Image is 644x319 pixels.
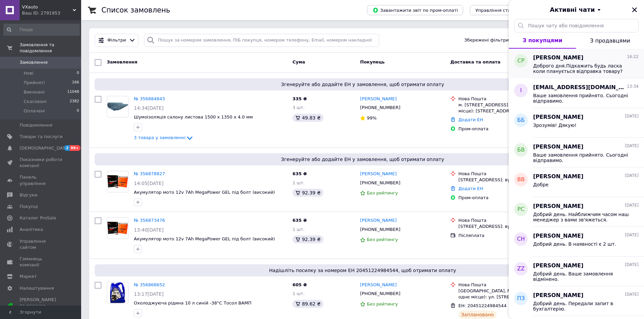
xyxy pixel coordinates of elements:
span: 1 шт. [292,180,305,185]
div: м. [STREET_ADDRESS] (до 30 кг на одне місце): [STREET_ADDRESS] [458,102,553,114]
div: Нова Пошта [458,282,553,288]
span: [PERSON_NAME] [533,173,583,181]
span: Налаштування [20,285,54,291]
div: 49.83 ₴ [292,114,323,122]
span: [DATE] [625,173,639,179]
span: Надішліть посилку за номером ЕН 20451224984544, щоб отримати оплату [97,267,628,274]
div: Нова Пошта [458,217,553,223]
span: Управління сайтом [20,238,63,250]
span: 3 товара у замовленні [134,135,186,140]
span: VXauto [22,4,73,10]
button: РС[PERSON_NAME][DATE]Добрий день. Найближчим часом наш менеджер з вами зв'яжеться. [509,197,644,227]
div: 89.62 ₴ [292,300,323,308]
span: СР [518,57,525,65]
span: Замовлення та повідомлення [20,42,81,54]
input: Пошук за номером замовлення, ПІБ покупця, номером телефону, Email, номером накладної [144,34,379,47]
div: [PHONE_NUMBER] [359,225,402,234]
span: 335 ₴ [292,96,307,101]
a: Додати ЕН [458,117,483,122]
span: Управління статусами [475,8,527,13]
span: Аналітика [20,227,43,233]
span: З продавцями [590,37,630,44]
span: РС [518,206,525,213]
a: Додати ЕН [458,186,483,191]
span: Добрий день. Передали запит в бухгалтерію. [533,301,629,312]
span: Покупці [20,204,38,210]
img: Фото товару [107,102,128,111]
span: 635 ₴ [292,171,307,176]
span: 13:34 [627,84,639,89]
a: [PERSON_NAME] [360,96,397,102]
button: З покупцями [509,32,576,49]
span: Доставка та оплата [450,59,500,64]
div: [PHONE_NUMBER] [359,179,402,187]
span: Без рейтингу [367,190,398,195]
div: 92.39 ₴ [292,189,323,197]
span: i [520,87,522,95]
a: Фото товару [107,96,128,117]
span: 99+ [70,145,81,151]
span: [PERSON_NAME] [533,232,583,240]
span: 14:34[DATE] [134,105,164,111]
span: ББ [517,116,525,124]
span: 14:05[DATE] [134,181,164,186]
span: Охолоджуюча рідина 10 л синій -38°С Тосол ВАМП [134,300,252,305]
span: Замовлення [20,59,48,65]
span: Акумулятор мото 12v 7Ah MegaPower GEL під болт (високий) [134,190,275,195]
span: 2 [64,145,70,151]
button: Активні чати [528,5,625,14]
span: Виконані [24,89,45,95]
button: ВВ[PERSON_NAME][DATE]Добре [509,167,644,197]
a: Фото товару [107,282,128,303]
a: Шумоізоляція салону листова 1500 х 1350 х 4.0 мм [134,114,253,119]
span: Покупець [360,59,385,64]
span: 0 [77,108,79,114]
span: Каталог ProSale [20,215,56,221]
a: [PERSON_NAME] [360,217,397,224]
input: Пошук чату або повідомлення [514,19,639,32]
span: [DATE] [625,232,639,238]
span: [DATE] [625,113,639,119]
span: 3 шт. [292,105,305,110]
span: Згенеруйте або додайте ЕН у замовлення, щоб отримати оплату [97,81,628,88]
button: Закрити [630,6,639,14]
div: Нова Пошта [458,96,553,102]
span: Доброго дня.Підкажить будь ласка коли планується відправка товару? [533,63,629,74]
span: [PERSON_NAME] та рахунки [20,297,63,315]
span: Ваше замовлення прийнято. Сьогодні відправимо. [533,93,629,104]
span: [DEMOGRAPHIC_DATA] [20,145,70,151]
div: Нова Пошта [458,171,553,177]
span: 2382 [70,99,79,105]
button: i[EMAIL_ADDRESS][DOMAIN_NAME]13:34Ваше замовлення прийнято. Сьогодні відправимо. [509,78,644,108]
span: Замовлення [107,59,137,64]
span: ВВ [517,176,525,184]
a: Акумулятор мото 12v 7Ah MegaPower GEL під болт (високий) [134,236,275,241]
span: [DATE] [625,143,639,149]
button: ББ[PERSON_NAME][DATE]Зрозумів! Дякую! [509,108,644,138]
span: [EMAIL_ADDRESS][DOMAIN_NAME] [533,84,625,91]
span: Нові [24,70,33,76]
img: Фото товару [110,282,125,303]
span: Без рейтингу [367,237,398,242]
div: [STREET_ADDRESS]: вул. Червона, 2г [458,177,553,183]
img: Фото товару [107,221,128,235]
span: [PERSON_NAME] [533,113,583,121]
span: Оплачені [24,108,45,114]
span: [PERSON_NAME] [533,203,583,210]
a: № 356868652 [134,282,165,287]
button: Управління статусами [470,5,532,15]
a: Фото товару [107,217,128,239]
div: [GEOGRAPHIC_DATA], №13 (до 30 кг на одне місце): ул. [STREET_ADDRESS] [458,288,553,300]
span: [PERSON_NAME] [533,292,583,299]
a: [PERSON_NAME] [360,171,397,177]
span: [PERSON_NAME] [533,143,583,151]
div: Ваш ID: 2791953 [22,10,81,16]
span: Повідомлення [20,122,52,128]
span: Показники роботи компанії [20,157,63,169]
span: 99% [367,115,377,121]
span: Cума [292,59,305,64]
span: Згенеруйте або додайте ЕН у замовлення, щоб отримати оплату [97,156,628,163]
div: 92.39 ₴ [292,235,323,243]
